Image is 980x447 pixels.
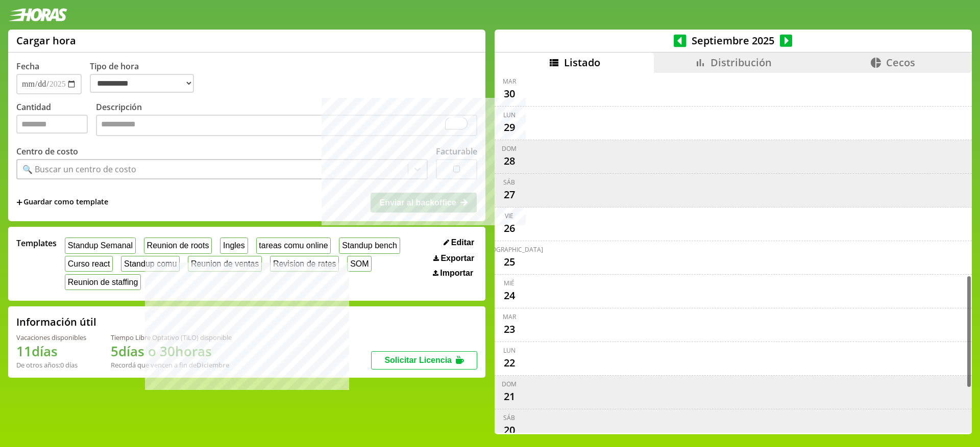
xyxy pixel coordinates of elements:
[65,274,141,290] button: Reunion de staffing
[16,360,86,370] div: De otros años: 0 días
[505,212,513,220] div: vie
[111,342,232,360] h1: 5 días o 30 horas
[90,61,202,94] label: Tipo de hora
[144,238,212,253] button: Reunion de roots
[16,333,86,342] div: Vacaciones disponibles
[564,56,600,69] span: Listado
[501,153,518,169] div: 28
[501,355,518,371] div: 22
[501,321,518,337] div: 23
[96,115,477,136] textarea: To enrich screen reader interactions, please activate Accessibility in Grammarly extension settings
[710,56,772,69] span: Distribución
[188,256,262,272] button: Reunion de ventas
[501,388,518,405] div: 21
[501,86,518,102] div: 30
[503,111,516,119] div: lun
[8,8,67,21] img: logotipo
[220,238,248,253] button: Ingles
[111,333,232,342] div: Tiempo Libre Optativo (TiLO) disponible
[65,238,136,253] button: Standup Semanal
[440,269,473,278] span: Importar
[16,315,96,329] h2: Información útil
[687,34,780,47] span: Septiembre 2025
[16,115,88,134] input: Cantidad
[436,146,477,157] label: Facturable
[16,61,39,72] label: Fecha
[886,56,915,69] span: Cecos
[502,380,517,388] div: dom
[96,101,477,139] label: Descripción
[501,220,518,236] div: 26
[22,164,136,175] div: 🔍 Buscar un centro de costo
[111,360,232,370] div: Recordá que vencen a fin de
[16,238,57,249] span: Templates
[503,413,515,422] div: sáb
[121,256,180,272] button: Standup comu
[503,346,516,355] div: lun
[16,342,86,360] h1: 11 días
[440,254,474,263] span: Exportar
[384,356,452,364] span: Solicitar Licencia
[16,197,22,208] span: +
[16,101,96,139] label: Cantidad
[339,238,400,253] button: Standup bench
[504,279,514,287] div: mié
[16,146,78,157] label: Centro de costo
[501,119,518,136] div: 29
[371,351,477,370] button: Solicitar Licencia
[495,73,972,433] div: scrollable content
[451,238,474,247] span: Editar
[503,77,516,86] div: mar
[256,238,331,253] button: tareas comu online
[90,74,194,93] select: Tipo de hora
[347,256,372,272] button: SOM
[476,245,543,254] div: [DEMOGRAPHIC_DATA]
[501,287,518,304] div: 24
[65,256,113,272] button: Curso react
[430,253,477,264] button: Exportar
[16,34,76,47] h1: Cargar hora
[440,238,477,248] button: Editar
[270,256,339,272] button: Revision de rates
[16,197,108,208] span: +Guardar como template
[503,312,516,321] div: mar
[501,422,518,438] div: 20
[503,178,515,187] div: sáb
[501,187,518,203] div: 27
[501,254,518,270] div: 25
[197,360,229,370] b: Diciembre
[502,144,517,153] div: dom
